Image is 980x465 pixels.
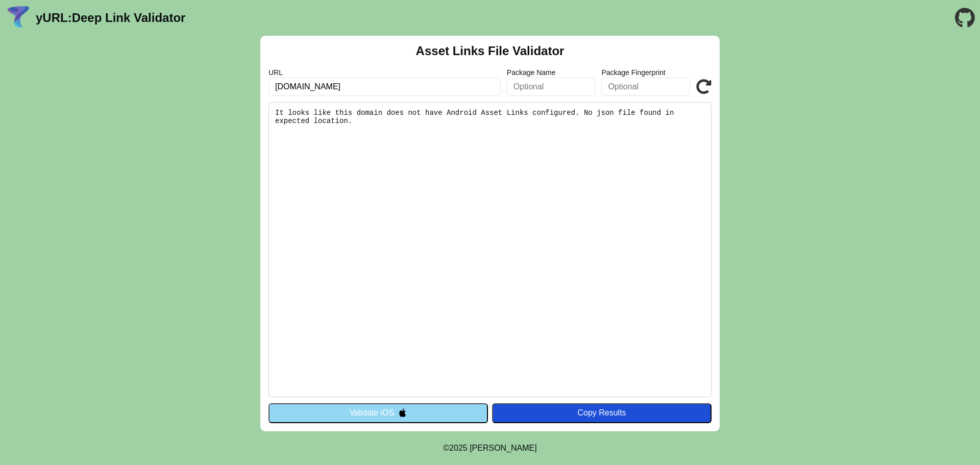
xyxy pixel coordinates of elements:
input: Required [268,78,501,96]
div: Copy Results [497,408,706,418]
input: Optional [601,78,690,96]
h2: Asset Links File Validator [416,44,565,58]
img: appleIcon.svg [398,408,407,417]
label: Package Fingerprint [601,68,690,77]
a: yURL:Deep Link Validator [36,11,185,25]
pre: It looks like this domain does not have Android Asset Links configured. No json file found in exp... [268,102,712,397]
button: Copy Results [492,403,712,423]
span: 2025 [449,444,468,452]
button: Validate iOS [268,403,488,423]
label: Package Name [507,68,596,77]
input: Optional [507,78,596,96]
img: yURL Logo [5,5,32,31]
label: URL [268,68,501,77]
footer: © [443,431,536,465]
a: Michael Ibragimchayev's Personal Site [470,444,537,452]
